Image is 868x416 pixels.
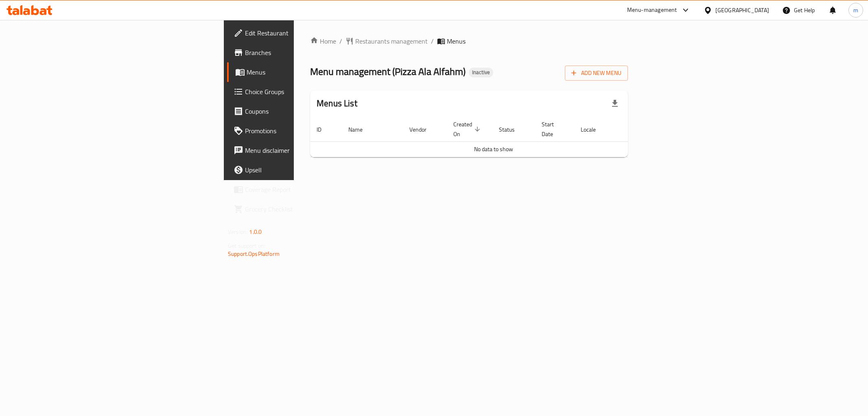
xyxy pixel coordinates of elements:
span: Upsell [245,165,362,175]
span: m [853,6,858,15]
span: Name [348,125,373,134]
a: Support.OpsPlatform [228,249,280,259]
span: Choice Groups [245,87,362,97]
span: Created On [453,119,483,139]
span: Branches [245,48,362,57]
span: Start Date [542,119,564,139]
li: / [431,36,434,46]
a: Grocery Checklist [227,199,369,219]
a: Choice Groups [227,82,369,101]
span: Add New Menu [571,68,621,78]
a: Promotions [227,121,369,141]
div: Menu-management [627,5,677,15]
span: No data to show [474,144,513,154]
a: Edit Restaurant [227,23,369,43]
div: [GEOGRAPHIC_DATA] [715,6,769,15]
a: Upsell [227,160,369,180]
span: Promotions [245,126,362,136]
a: Menu disclaimer [227,141,369,160]
div: Inactive [469,68,493,77]
span: Menus [247,67,362,77]
a: Coverage Report [227,180,369,199]
span: ID [317,125,332,134]
span: Coverage Report [245,185,362,194]
span: Coupons [245,106,362,116]
div: Export file [605,94,625,113]
span: 1.0.0 [249,227,262,237]
span: Get support on: [228,240,265,251]
table: enhanced table [310,117,677,157]
nav: breadcrumb [310,36,628,46]
span: Grocery Checklist [245,204,362,214]
span: Menus [447,36,466,46]
span: Locale [581,125,606,134]
a: Restaurants management [345,36,428,46]
span: Inactive [469,69,493,76]
button: Add New Menu [565,66,628,81]
span: Status [499,125,525,134]
span: Version: [228,227,248,237]
h2: Menus List [317,97,357,110]
span: Menu disclaimer [245,145,362,155]
span: Edit Restaurant [245,28,362,38]
span: Menu management ( Pizza Ala Alfahm ) [310,62,466,81]
span: Restaurants management [355,36,428,46]
a: Coupons [227,101,369,121]
th: Actions [616,117,677,142]
a: Branches [227,43,369,62]
a: Menus [227,62,369,82]
span: Vendor [409,125,437,134]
